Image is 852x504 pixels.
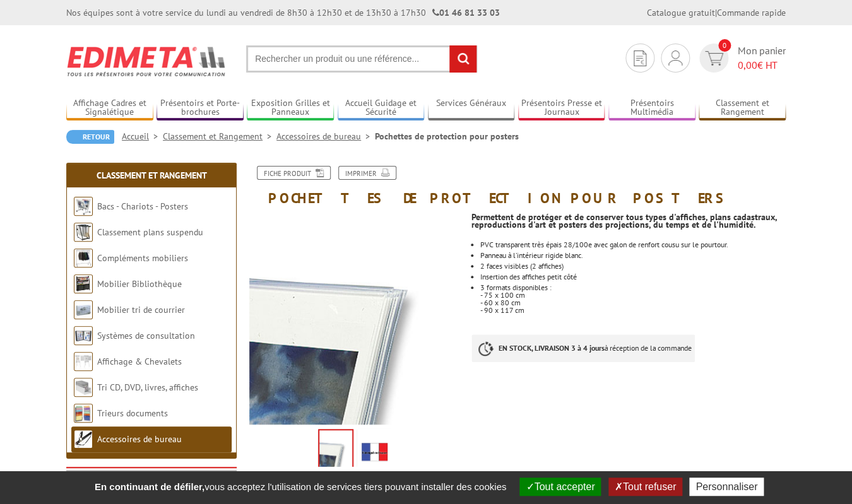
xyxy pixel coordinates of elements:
[360,431,390,471] img: edimeta_produit_fabrique_en_france.jpg
[74,326,93,345] img: Systèmes de consultation
[246,45,477,73] input: Rechercher un produit ou une référence...
[319,430,352,469] img: pp7510_pochettes_de_protection_pour_posters_75x100cm.jpg
[122,131,163,142] a: Accueil
[480,252,786,259] li: Panneau à l’intérieur rigide blanc.
[647,6,786,19] div: |
[608,98,695,119] a: Présentoirs Multimédia
[74,223,93,242] img: Classement plans suspendu
[480,291,786,299] div: - 75 x 100 cm
[480,299,786,307] div: - 60 x 80 cm
[647,7,715,18] a: Catalogue gratuit
[668,50,682,66] img: devis rapide
[247,98,334,119] a: Exposition Grilles et Panneaux
[634,50,646,66] img: devis rapide
[97,382,198,393] a: Tri CD, DVD, livres, affiches
[696,44,786,73] a: devis rapide 0 Mon panier 0,00€ HT
[97,330,195,341] a: Systèmes de consultation
[705,51,723,66] img: devis rapide
[97,407,168,419] a: Trieurs documents
[74,300,93,319] img: Mobilier tri de courrier
[74,378,93,397] img: Tri CD, DVD, livres, affiches
[738,44,786,73] span: Mon panier
[66,38,227,85] img: Edimeta
[518,98,605,119] a: Présentoirs Presse et Journaux
[338,166,396,180] a: Imprimer
[276,131,375,142] a: Accessoires de bureau
[74,404,93,423] img: Trieurs documents
[66,6,500,19] div: Nos équipes sont à votre service du lundi au vendredi de 8h30 à 12h30 et de 13h30 à 17h30
[717,7,786,18] a: Commande rapide
[97,278,182,290] a: Mobilier Bibliothèque
[471,334,695,362] p: à réception de la commande
[480,241,786,249] li: PVC transparent très épais 28/100e avec galon de renfort cousu sur le pourtour.
[257,166,331,180] a: Fiche produit
[738,59,757,71] span: 0,00
[66,130,114,144] a: Retour
[163,131,276,142] a: Classement et Rangement
[480,262,786,270] p: 2 faces visibles (2 affiches)
[157,98,244,119] a: Présentoirs et Porte-brochures
[97,433,182,445] a: Accessoires de bureau
[97,226,203,238] a: Classement plans suspendu
[249,212,462,425] img: pp7510_pochettes_de_protection_pour_posters_75x100cm.jpg
[66,98,153,119] a: Affichage Cadres et Signalétique
[608,478,682,496] button: Tout refuser
[519,478,601,496] button: Tout accepter
[449,45,476,73] input: rechercher
[95,481,204,492] strong: En continuant de défiler,
[74,197,93,216] img: Bacs - Chariots - Posters
[738,58,786,73] span: € HT
[74,249,93,267] img: Compléments mobiliers
[97,201,188,212] a: Bacs - Chariots - Posters
[338,98,425,119] a: Accueil Guidage et Sécurité
[97,170,207,181] a: Classement et Rangement
[88,481,512,492] span: vous acceptez l'utilisation de services tiers pouvant installer des cookies
[480,307,786,314] div: - 90 x 117 cm
[499,343,605,353] strong: EN STOCK, LIVRAISON 3 à 4 jours
[74,430,93,448] img: Accessoires de bureau
[97,356,182,367] a: Affichage & Chevalets
[432,7,500,18] strong: 01 46 81 33 03
[74,352,93,371] img: Affichage & Chevalets
[375,130,519,143] li: Pochettes de protection pour posters
[97,304,185,315] a: Mobilier tri de courrier
[718,39,731,52] span: 0
[428,98,515,119] a: Services Généraux
[97,252,188,264] a: Compléments mobiliers
[480,273,786,281] li: Insertion des affiches petit côté
[689,478,764,496] button: Personnaliser (fenêtre modale)
[74,274,93,293] img: Mobilier Bibliothèque
[480,284,786,291] div: 3 formats disponibles :
[471,211,777,230] strong: Permettent de protéger et de conserver tous types d'affiches, plans cadastraux, reproductions d'a...
[699,98,786,119] a: Classement et Rangement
